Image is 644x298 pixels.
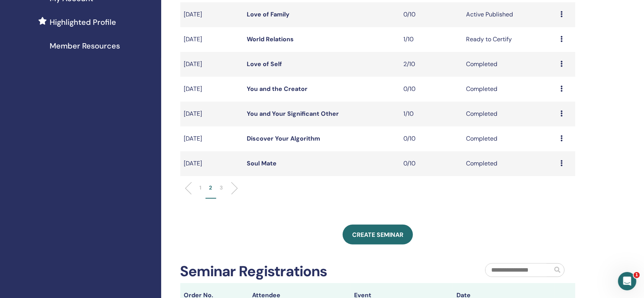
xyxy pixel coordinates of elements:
[462,2,556,27] td: Active Published
[462,27,556,52] td: Ready to Certify
[247,134,320,143] a: Discover Your Algorithm
[180,102,243,126] td: [DATE]
[634,272,640,278] span: 1
[352,231,403,239] span: Create seminar
[400,27,462,52] td: 1/10
[462,102,556,126] td: Completed
[400,126,462,151] td: 0/10
[247,159,277,167] a: Soul Mate
[180,77,243,102] td: [DATE]
[400,151,462,176] td: 0/10
[247,85,307,93] a: You and the Creator
[400,52,462,77] td: 2/10
[200,184,202,192] p: 1
[618,272,636,290] iframe: Intercom live chat
[209,184,212,192] p: 2
[180,2,243,27] td: [DATE]
[180,126,243,151] td: [DATE]
[462,77,556,102] td: Completed
[400,77,462,102] td: 0/10
[400,2,462,27] td: 0/10
[220,184,223,192] p: 3
[462,126,556,151] td: Completed
[180,263,327,280] h2: Seminar Registrations
[462,52,556,77] td: Completed
[50,16,116,28] span: Highlighted Profile
[180,27,243,52] td: [DATE]
[247,10,290,18] a: Love of Family
[400,102,462,126] td: 1/10
[247,35,294,43] a: World Relations
[180,52,243,77] td: [DATE]
[247,60,282,68] a: Love of Self
[462,151,556,176] td: Completed
[343,225,413,245] a: Create seminar
[50,40,120,52] span: Member Resources
[180,151,243,176] td: [DATE]
[247,110,339,118] a: You and Your Significant Other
